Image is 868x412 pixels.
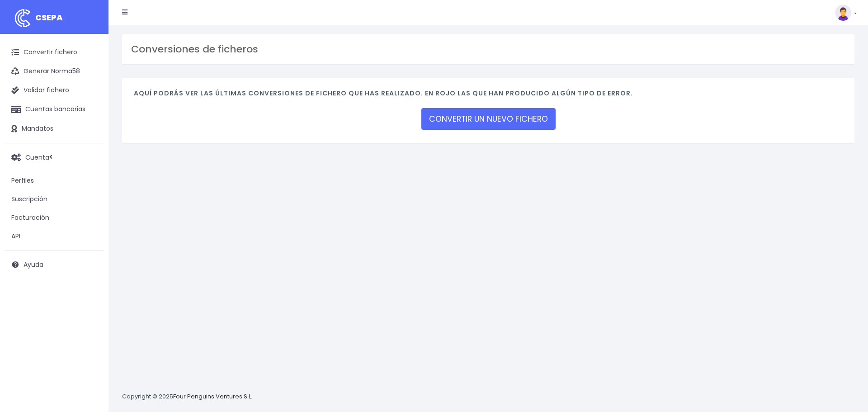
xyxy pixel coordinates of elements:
a: API [5,227,104,246]
a: Facturación [5,208,104,227]
a: Mandatos [5,119,104,138]
h3: Conversiones de ficheros [131,43,845,55]
a: CONVERTIR UN NUEVO FICHERO [421,108,556,130]
span: CSEPA [35,12,63,23]
span: Ayuda [24,260,43,269]
a: Ayuda [5,255,104,274]
a: Cuenta [5,148,104,167]
a: Suscripción [5,190,104,208]
a: Validar fichero [5,81,104,100]
span: Cuenta [25,152,49,161]
img: logo [11,7,34,29]
a: Perfiles [5,171,104,190]
img: profile [835,5,851,21]
a: Four Penguins Ventures S.L. [173,392,252,401]
a: Generar Norma58 [5,62,104,81]
h4: Aquí podrás ver las últimas conversiones de fichero que has realizado. En rojo las que han produc... [134,90,843,102]
p: Copyright © 2025 . [122,392,254,402]
a: Convertir fichero [5,43,104,62]
a: Cuentas bancarias [5,100,104,119]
